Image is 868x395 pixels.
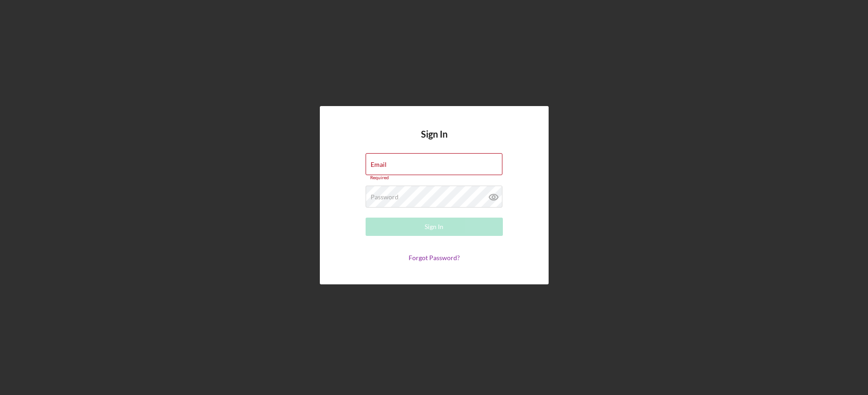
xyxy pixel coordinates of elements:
button: Sign In [366,218,503,236]
div: Required [366,175,503,181]
label: Email [371,161,387,168]
a: Forgot Password? [409,254,460,262]
label: Password [371,193,399,201]
div: Sign In [425,218,443,236]
h4: Sign In [421,129,447,153]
